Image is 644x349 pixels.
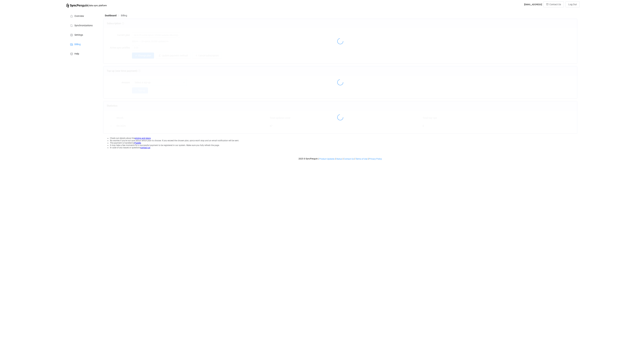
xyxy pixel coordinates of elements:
span: Billing [74,43,81,46]
a: contact us [141,146,150,149]
li: It may take a few moments for a successful payment to be registered in our system. Make sure you ... [110,144,577,146]
div: [EMAIL_ADDRESS] [524,3,542,6]
a: Product Updates [319,158,335,160]
a: Help [66,49,100,58]
button: Contact Us [543,1,564,7]
li: Check out details about the . [110,137,577,139]
a: Status [336,158,342,160]
li: The payment is handled by . [110,142,577,144]
div: Breadcrumb [105,14,127,17]
a: |data sync platform [66,3,107,8]
a: Settings [66,30,100,39]
a: Synchronizations [66,21,100,30]
span: Synchronizations [74,24,93,27]
span: | [88,3,89,8]
span: Settings [74,34,83,36]
span: 2025 © SyncPenguin [299,158,318,160]
a: Privacy Policy [369,158,382,160]
li: No worries if you're not sure about which plan to choose. If you exceed the chosen plan, syncs wo... [110,139,577,142]
span: | [368,158,369,160]
span: | [318,158,319,160]
span: Billing [121,14,127,17]
a: Contact Us [344,158,354,160]
span: Dashboard [105,14,117,17]
span: Overview [74,15,84,18]
li: In case of any issues or questions . [110,146,577,149]
span: | [335,158,336,160]
a: Overview [66,11,100,21]
a: Terms of Use [355,158,368,160]
span: Help [74,53,79,55]
span: | [355,158,355,160]
span: Contact Us [549,3,561,6]
img: syncpenguin.svg [66,4,88,8]
a: Paddle [135,142,141,144]
a: pricing and plans [135,137,151,139]
span: Log Out [568,3,577,6]
button: Log Out [566,1,580,7]
a: Billing [66,39,100,49]
span: data sync platform [89,4,107,7]
span: Status [336,158,342,160]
